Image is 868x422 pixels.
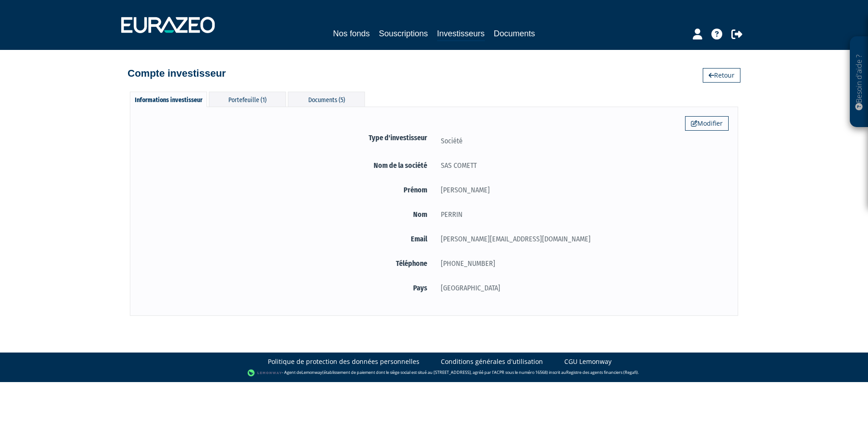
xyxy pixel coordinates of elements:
[139,132,434,143] label: Type d'investisseur
[301,370,322,376] a: Lemonway
[139,184,434,196] label: Prénom
[434,209,729,220] div: PERRIN
[9,368,859,378] div: - Agent de (établissement de paiement dont le siège social est situé au [STREET_ADDRESS], agréé p...
[121,17,215,33] img: 1732889491-logotype_eurazeo_blanc_rvb.png
[288,92,365,107] div: Documents (5)
[128,68,226,79] h4: Compte investisseur
[685,116,729,131] a: Modifier
[564,357,612,366] a: CGU Lemonway
[139,160,434,171] label: Nom de la société
[139,258,434,269] label: Téléphone
[333,27,370,40] a: Nos fonds
[437,27,485,41] a: Investisseurs
[434,282,729,294] div: [GEOGRAPHIC_DATA]
[139,209,434,220] label: Nom
[854,41,864,123] p: Besoin d'aide ?
[434,258,729,269] div: [PHONE_NUMBER]
[566,370,638,376] a: Registre des agents financiers (Regafi)
[441,357,543,366] a: Conditions générales d'utilisation
[434,160,729,171] div: SAS COMETT
[139,233,434,245] label: Email
[209,92,286,107] div: Portefeuille (1)
[434,233,729,245] div: [PERSON_NAME][EMAIL_ADDRESS][DOMAIN_NAME]
[379,27,428,40] a: Souscriptions
[130,92,207,107] div: Informations investisseur
[494,27,535,40] a: Documents
[139,282,434,294] label: Pays
[268,357,419,366] a: Politique de protection des données personnelles
[434,135,729,147] div: Société
[247,368,282,378] img: logo-lemonway.png
[434,184,729,196] div: [PERSON_NAME]
[703,68,740,83] a: Retour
